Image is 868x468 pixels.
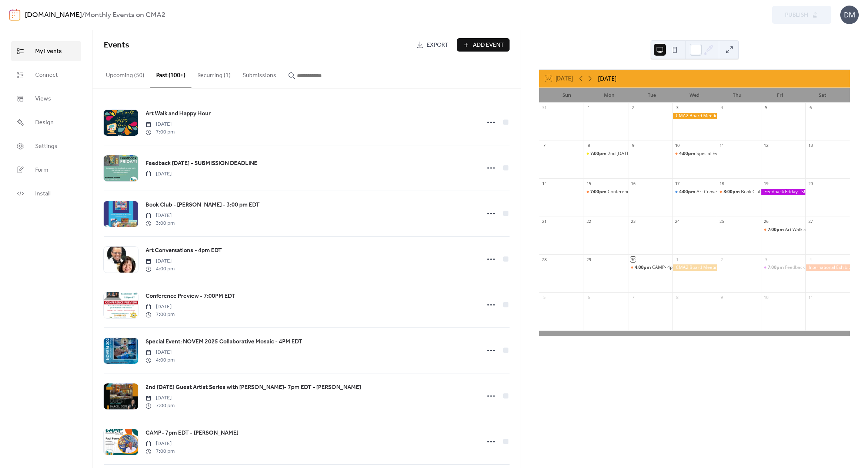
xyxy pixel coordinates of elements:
span: Design [35,118,54,127]
a: Design [11,112,81,132]
div: Sun [545,88,588,103]
a: Book Club - [PERSON_NAME] - 3:00 pm EDT [146,200,260,210]
div: 26 [763,219,769,224]
div: 25 [719,219,725,224]
div: 12 [763,143,769,148]
b: / [82,8,85,22]
a: My Events [11,41,81,61]
div: 19 [763,181,769,186]
div: CMA2 Board Meeting [672,113,717,119]
a: Views [11,89,81,109]
div: 3 [675,105,680,111]
div: 21 [541,219,547,224]
div: 11 [719,143,725,148]
div: 28 [541,257,547,262]
div: 3 [763,257,769,262]
span: Install [35,189,50,198]
span: [DATE] [146,303,175,311]
div: [DATE] [598,74,617,83]
div: 4 [719,105,725,111]
span: Art Conversations - 4pm EDT [146,246,222,255]
span: 7:00pm [768,227,785,233]
span: 4:00pm [679,189,697,195]
span: 7:00pm [590,151,608,157]
a: Export [411,38,454,52]
div: 5 [763,105,769,111]
div: Special Event: NOVEM 2025 Collaborative Mosaic - 4PM EDT [697,151,821,157]
span: Add Event [473,41,504,50]
div: 18 [719,181,725,186]
a: Connect [11,65,81,85]
div: International Exhibition: Submission Deadline [805,264,850,271]
div: Feedback Friday - SUBMISSION DEADLINE [761,189,805,195]
div: 5 [541,294,547,300]
div: 30 [630,257,636,262]
a: Install [11,184,81,204]
span: 4:00 pm [146,265,175,273]
span: 2nd [DATE] Guest Artist Series with [PERSON_NAME]- 7pm EDT - [PERSON_NAME] [146,383,361,392]
b: Monthly Events on CMA2 [85,8,166,22]
div: Conference Preview - 7:00PM EDT [584,189,628,195]
div: Art Conversations - 4pm EDT [697,189,756,195]
div: 31 [541,105,547,111]
div: 1 [586,105,591,111]
div: 11 [808,294,813,300]
a: Form [11,160,81,180]
div: Conference Preview - 7:00PM EDT [608,189,678,195]
div: 20 [808,181,813,186]
span: 4:00pm [635,264,652,271]
span: Views [35,95,51,103]
div: Tue [631,88,673,103]
div: 8 [586,143,591,148]
span: Conference Preview - 7:00PM EDT [146,292,235,301]
span: [DATE] [146,257,175,265]
div: Art Conversations - 4pm EDT [672,189,717,195]
span: [DATE] [146,121,175,128]
div: 15 [586,181,591,186]
div: 2 [719,257,725,262]
span: Connect [35,71,58,80]
div: 27 [808,219,813,224]
span: 4:00pm [679,151,697,157]
button: Submissions [237,60,282,88]
span: My Events [35,47,62,56]
div: 10 [675,143,680,148]
div: Art Walk and Happy Hour [761,227,805,233]
a: Art Conversations - 4pm EDT [146,246,222,256]
span: 7:00 pm [146,128,175,136]
div: Art Walk and Happy Hour [785,227,837,233]
span: Feedback [DATE] - SUBMISSION DEADLINE [146,159,257,168]
span: 7:00 pm [146,402,175,410]
div: 17 [675,181,680,186]
button: Add Event [457,38,510,52]
a: Art Walk and Happy Hour [146,109,211,119]
div: Feedback Friday with Fran Garrido & Shelley Beaumont, 7pm EDT [761,264,805,271]
span: 7:00pm [590,189,608,195]
a: CAMP- 7pm EDT - [PERSON_NAME] [146,428,238,438]
div: 29 [586,257,591,262]
div: Wed [673,88,716,103]
div: Fri [759,88,801,103]
span: 3:00 pm [146,220,175,227]
div: CAMP- 4pm EDT - Jeannette Brossart [628,264,672,271]
div: Book Club - [PERSON_NAME] - 3:00 pm EDT [741,189,830,195]
div: Sat [801,88,844,103]
span: [DATE] [146,440,175,448]
span: 7:00 pm [146,448,175,455]
div: 14 [541,181,547,186]
div: 24 [675,219,680,224]
a: Conference Preview - 7:00PM EDT [146,291,235,301]
div: Thu [716,88,758,103]
span: [DATE] [146,170,171,178]
span: 7:00pm [768,264,785,271]
div: CMA2 Board Meeting [672,264,717,271]
span: Form [35,166,49,175]
div: 23 [630,219,636,224]
span: Settings [35,142,57,151]
div: 8 [675,294,680,300]
div: 1 [675,257,680,262]
div: DM [840,6,859,24]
